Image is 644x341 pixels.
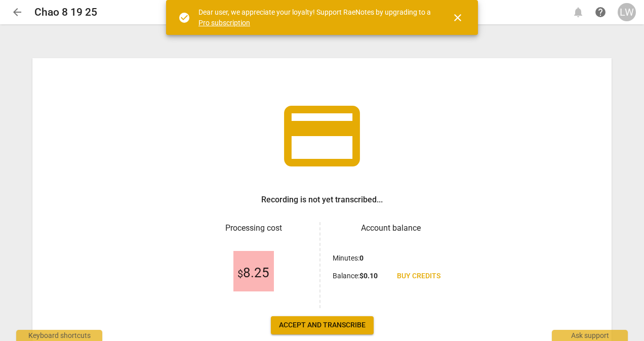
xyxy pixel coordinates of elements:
[178,12,190,24] span: check_circle
[198,19,250,27] a: Pro subscription
[591,3,610,21] a: Help
[397,271,440,281] span: Buy credits
[276,91,368,182] span: credit_card
[34,6,97,19] h2: Chao 8 19 25
[195,222,311,234] h3: Processing cost
[389,267,449,285] a: Buy credits
[261,194,383,206] h3: Recording is not yet transcribed...
[552,330,628,341] div: Ask support
[11,6,23,18] span: arrow_back
[333,253,364,264] p: Minutes :
[198,7,433,28] div: Dear user, we appreciate your loyalty! Support RaeNotes by upgrading to a
[271,316,374,334] button: Accept and transcribe
[279,320,366,330] span: Accept and transcribe
[452,12,464,24] span: close
[594,6,607,18] span: help
[333,222,449,234] h3: Account balance
[237,268,243,280] span: $
[446,6,470,30] button: Close
[359,254,364,262] b: 0
[618,3,636,21] button: LW
[359,272,378,280] b: $ 0.10
[333,271,378,281] p: Balance :
[237,266,269,281] span: 8.25
[16,330,102,341] div: Keyboard shortcuts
